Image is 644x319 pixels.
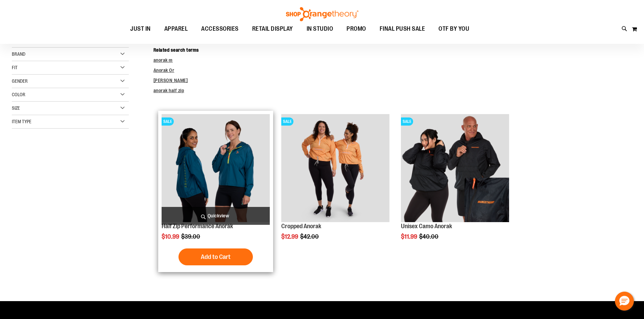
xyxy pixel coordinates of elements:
[401,114,509,223] a: Product image for Unisex Camo AnorakSALE
[281,233,299,240] span: $12.99
[432,21,476,37] a: OTF BY YOU
[615,292,634,311] button: Hello, have a question? Let’s chat.
[162,223,233,230] a: Half Zip Performance Anorak
[12,78,28,84] span: Gender
[162,233,180,240] span: $10.99
[285,7,359,21] img: Shop Orangetheory
[401,223,452,230] a: Unisex Camo Anorak
[281,114,389,222] img: Cropped Anorak primary image
[419,233,439,240] span: $40.00
[162,114,270,222] img: Half Zip Performance Anorak
[12,105,20,111] span: Size
[12,65,18,70] span: Fit
[158,111,273,272] div: product
[401,117,413,126] span: SALE
[281,114,389,223] a: Cropped Anorak primary imageSALE
[398,111,512,257] div: product
[164,21,188,36] span: APPAREL
[201,253,231,261] span: Add to Cart
[162,117,174,126] span: SALE
[153,68,174,73] a: Anorak Or
[181,233,201,240] span: $39.00
[12,92,25,97] span: Color
[162,114,270,223] a: Half Zip Performance AnorakSALE
[281,223,321,230] a: Cropped Anorak
[278,111,393,257] div: product
[12,51,25,57] span: Brand
[153,78,188,83] a: [PERSON_NAME]
[162,207,270,225] a: Quickview
[201,21,239,36] span: ACCESSORIES
[130,21,151,36] span: JUST IN
[401,233,418,240] span: $11.99
[12,119,31,124] span: Item Type
[438,21,469,36] span: OTF BY YOU
[153,88,184,93] a: anorak half zip
[340,21,373,37] a: PROMO
[178,248,253,265] button: Add to Cart
[153,57,173,63] a: anorak m
[123,21,158,37] a: JUST IN
[307,21,333,36] span: IN STUDIO
[194,21,245,37] a: ACCESSORIES
[153,47,632,53] dt: Related search terms
[380,21,425,36] span: FINAL PUSH SALE
[300,233,320,240] span: $42.00
[347,21,366,36] span: PROMO
[245,21,300,37] a: RETAIL DISPLAY
[373,21,432,37] a: FINAL PUSH SALE
[252,21,293,36] span: RETAIL DISPLAY
[281,117,293,126] span: SALE
[158,21,195,37] a: APPAREL
[300,21,340,37] a: IN STUDIO
[401,114,509,222] img: Product image for Unisex Camo Anorak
